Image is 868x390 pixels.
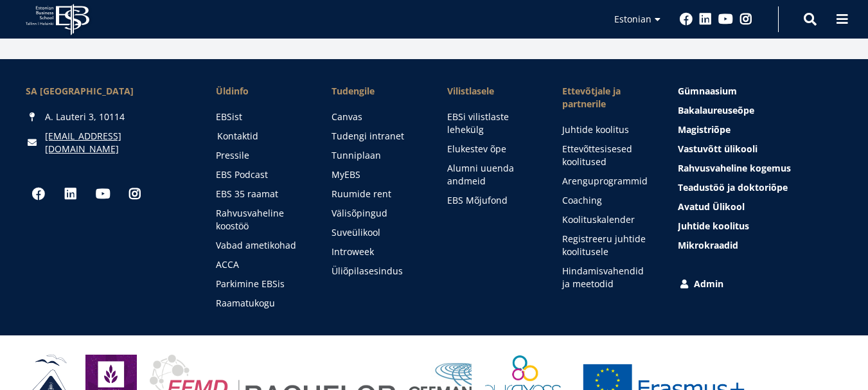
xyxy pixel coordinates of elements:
a: Juhtide koolitus [562,123,652,136]
span: Vilistlasele [447,85,537,98]
span: Teadustöö ja doktoriõpe [678,181,788,193]
span: Avatud Ülikool [678,200,745,213]
a: [EMAIL_ADDRESS][DOMAIN_NAME] [45,130,190,155]
a: Üliõpilasesindus [332,265,421,278]
a: ACCA [216,258,306,271]
a: Vastuvõtt ülikooli [678,143,842,155]
a: Alumni uuenda andmeid [447,162,537,188]
a: Teadustöö ja doktoriõpe [678,181,842,194]
div: SA [GEOGRAPHIC_DATA] [26,85,190,98]
a: Instagram [122,181,148,207]
a: Elukestev õpe [447,143,537,155]
a: Avatud Ülikool [678,200,842,213]
a: Suveülikool [332,226,421,239]
span: Magistriõpe [678,123,731,136]
a: Registreeru juhtide koolitusele [562,233,652,258]
a: Tudengile [332,85,421,98]
a: Rahvusvaheline koostöö [216,207,306,233]
a: Bakalaureuseõpe [678,104,842,117]
a: EBSi vilistlaste lehekülg [447,111,537,136]
a: Vabad ametikohad [216,239,306,252]
span: Vastuvõtt ülikooli [678,143,757,155]
a: Facebook [26,181,51,207]
a: Parkimine EBSis [216,278,306,290]
span: Mikrokraadid [678,239,738,251]
a: Magistriõpe [678,123,842,136]
a: Koolituskalender [562,213,652,226]
a: Tunniplaan [332,149,421,162]
a: Kontaktid [217,130,307,143]
a: Arenguprogrammid [562,175,652,188]
a: Linkedin [58,181,84,207]
span: Juhtide koolitus [678,220,749,232]
span: Ettevõtjale ja partnerile [562,85,652,111]
a: EBS 35 raamat [216,188,306,200]
a: EBSist [216,111,306,123]
a: Rahvusvaheline kogemus [678,162,842,175]
a: Gümnaasium [678,85,842,98]
a: Youtube [90,181,116,207]
a: MyEBS [332,168,421,181]
a: EBS Mõjufond [447,194,537,207]
a: Raamatukogu [216,297,306,310]
a: Pressile [216,149,306,162]
a: Mikrokraadid [678,239,842,252]
a: Linkedin [699,13,712,26]
a: Coaching [562,194,652,207]
a: Tudengi intranet [332,130,421,143]
a: Juhtide koolitus [678,220,842,233]
a: Canvas [332,111,421,123]
span: Rahvusvaheline kogemus [678,162,791,174]
a: Youtube [718,13,733,26]
a: Ettevõttesisesed koolitused [562,143,652,168]
a: EBS Podcast [216,168,306,181]
a: Välisõpingud [332,207,421,220]
a: Introweek [332,245,421,258]
span: Gümnaasium [678,85,737,97]
span: Üldinfo [216,85,306,98]
span: Bakalaureuseõpe [678,104,754,116]
a: Hindamisvahendid ja meetodid [562,265,652,290]
div: A. Lauteri 3, 10114 [26,111,190,123]
a: Facebook [680,13,693,26]
a: Admin [678,278,842,290]
a: Instagram [740,13,752,26]
a: Ruumide rent [332,188,421,200]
